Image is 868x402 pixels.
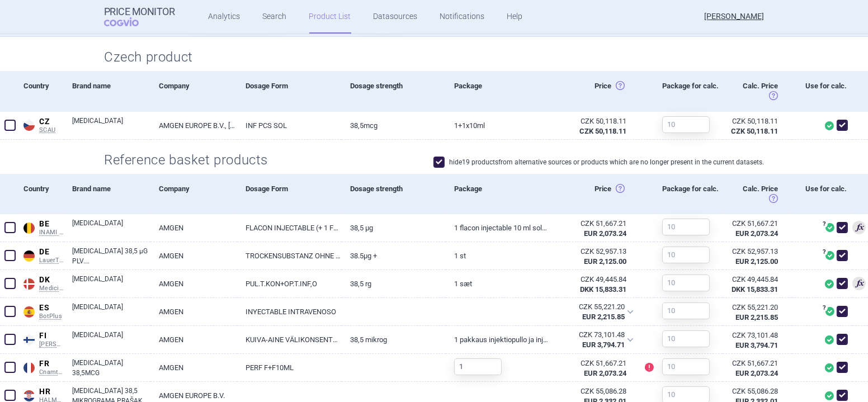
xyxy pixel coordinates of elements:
[39,313,64,320] span: BotPlus
[20,115,64,134] a: CZCZSCAU
[731,219,778,229] div: CZK 51,667.21
[39,247,64,257] span: DE
[550,174,654,214] div: Price
[654,71,723,111] div: Package for calc.
[446,270,550,297] a: 1 sæt
[104,17,154,26] span: COGVIO
[39,387,64,397] span: HR
[72,274,150,294] a: [MEDICAL_DATA]
[558,302,625,312] div: CZK 55,221.20
[150,214,237,242] a: AMGEN
[580,285,626,294] strong: DKK 15,833.31
[558,386,626,396] div: CZK 55,086.28
[446,174,550,214] div: Package
[446,71,550,111] div: Package
[579,127,626,135] strong: CZK 50,118.11
[237,214,341,242] a: FLACON INJECTABLE (+ 1 FLACON INJECTABLE)
[342,71,446,111] div: Dosage strength
[150,242,237,269] a: AMGEN
[72,330,150,350] a: [MEDICAL_DATA]
[433,157,764,168] label: hide 19 products from alternative sources or products which are no longer present in the current ...
[582,313,625,321] strong: EUR 2,215.85
[558,330,625,350] abbr: SP-CAU-010 Finsko Kela LP nevydané na recept
[39,257,64,264] span: LauerTaxe CGM
[723,112,792,141] a: CZK 50,118.11CZK 50,118.11
[23,223,35,234] img: Belgium
[237,270,341,297] a: PUL.T.KON+OP.T.INF,O
[446,214,550,242] a: 1 flacon injectable 10 mL solvant pour solution pour perfusion, 38,5 µg
[23,250,35,262] img: Germany
[237,71,341,111] div: Dosage Form
[662,219,710,235] input: 10
[662,116,710,133] input: 10
[23,362,35,373] img: France
[558,219,626,239] abbr: SP-CAU-010 Belgie hrazené LP
[584,229,626,238] strong: EUR 2,073.24
[558,247,626,267] abbr: SP-CAU-010 Německo
[731,330,778,340] div: CZK 73,101.48
[662,330,710,347] input: 10
[64,174,150,214] div: Brand name
[39,126,64,134] span: SCAU
[20,174,64,214] div: Country
[150,354,237,381] a: AMGEN
[723,270,792,299] a: CZK 49,445.84DKK 15,833.31
[584,369,626,377] strong: EUR 2,073.24
[237,174,341,214] div: Dosage Form
[821,249,828,256] span: ?
[150,270,237,297] a: AMGEN
[150,298,237,325] a: AMGEN
[662,358,710,375] input: 10
[39,285,64,292] span: Medicinpriser
[558,275,626,285] div: CZK 49,445.84
[72,358,150,378] a: [MEDICAL_DATA] 38,5MCG
[23,390,35,401] img: Croatia
[39,359,64,369] span: FR
[731,302,778,313] div: CZK 55,221.20
[237,242,341,269] a: TROCKENSUBSTANZ OHNE LÖSUNGSMITTEL
[446,326,550,353] a: 1 pakkaus injektiopullo ja injektiopullo
[558,219,626,229] div: CZK 51,667.21
[39,303,64,313] span: ES
[723,214,792,243] a: CZK 51,667.21EUR 2,073.24
[550,326,640,354] div: CZK 73,101.48EUR 3,794.71
[20,273,64,292] a: DKDKMedicinpriser
[558,247,626,257] div: CZK 52,957.13
[735,257,778,266] strong: EUR 2,125.00
[582,340,625,349] strong: EUR 3,794.71
[72,246,150,266] a: [MEDICAL_DATA] 38,5 µG PLV.[PERSON_NAME].U.LSG.Z.H.E.INF.LSG.
[662,302,710,319] input: 10
[446,112,550,139] a: 1+1X10ML
[723,326,792,355] a: CZK 73,101.48EUR 3,794.71
[64,71,150,111] div: Brand name
[558,358,626,379] abbr: SP-CAU-010 Francie
[735,369,778,377] strong: EUR 2,073.24
[150,71,237,111] div: Company
[821,221,828,228] span: ?
[852,277,866,290] span: Lowest price
[237,112,341,139] a: INF PCS SOL
[735,313,778,321] strong: EUR 2,215.85
[342,214,446,242] a: 38,5 µg
[23,334,35,346] img: Finland
[558,358,626,368] div: CZK 51,667.21
[723,174,792,214] div: Calc. Price
[104,6,175,27] a: Price MonitorCOGVIO
[20,217,64,237] a: BEBEINAMI RPS
[446,242,550,269] a: 1 St
[662,275,710,291] input: 10
[39,229,64,237] span: INAMI RPS
[723,298,792,327] a: CZK 55,221.20EUR 2,215.85
[104,6,175,17] strong: Price Monitor
[558,275,626,295] abbr: SP-CAU-010 Dánsko
[20,245,64,264] a: DEDELauerTaxe CGM
[342,112,446,139] a: 38,5MCG
[852,221,866,234] span: 3rd lowest price
[20,301,64,320] a: ESESBotPlus
[723,242,792,271] a: CZK 52,957.13EUR 2,125.00
[237,354,341,381] a: PERF F+F10ML
[20,71,64,111] div: Country
[150,112,237,139] a: AMGEN EUROPE B.V., [GEOGRAPHIC_DATA]
[39,117,64,127] span: CZ
[732,285,778,294] strong: DKK 15,833.31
